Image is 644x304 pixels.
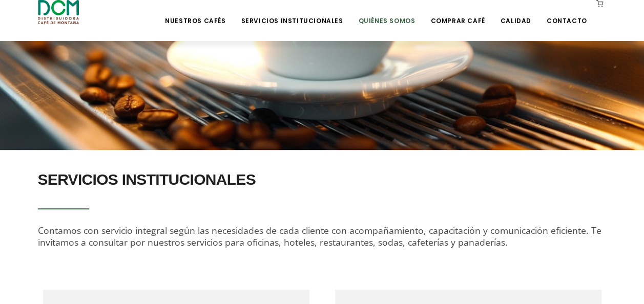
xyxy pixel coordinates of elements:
a: Contacto [541,1,593,25]
span: Contamos con servicio integral según las necesidades de cada cliente con acompañamiento, capacita... [38,224,601,248]
h2: SERVICIOS INSTITUCIONALES [38,165,607,194]
a: Calidad [494,1,537,25]
a: Servicios Institucionales [235,1,349,25]
a: Comprar Café [424,1,491,25]
a: Quiénes Somos [352,1,421,25]
a: Nuestros Cafés [159,1,232,25]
